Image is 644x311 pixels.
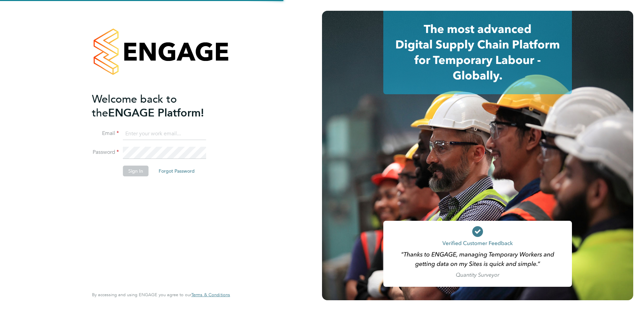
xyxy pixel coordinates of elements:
input: Enter your work email... [123,128,206,140]
span: Welcome back to the [92,93,177,119]
button: Sign In [123,166,149,176]
span: By accessing and using ENGAGE you agree to our [92,292,230,298]
h2: ENGAGE Platform! [92,92,223,120]
button: Forgot Password [153,166,200,176]
a: Terms & Conditions [191,292,230,298]
label: Password [92,149,119,156]
label: Email [92,130,119,137]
